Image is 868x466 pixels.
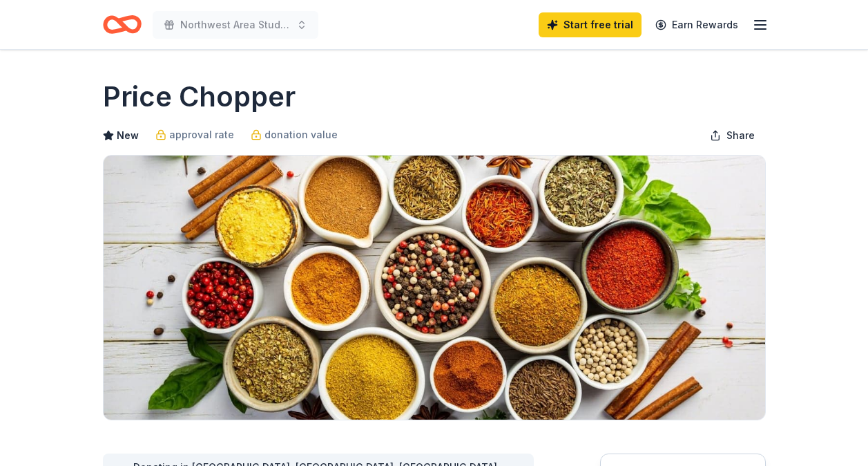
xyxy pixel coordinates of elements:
button: Share [699,122,766,149]
a: Earn Rewards [647,12,746,37]
a: Start free trial [539,12,642,37]
a: approval rate [155,127,234,143]
span: Share [726,127,755,144]
span: approval rate [169,127,234,143]
span: New [117,127,139,144]
a: donation value [251,127,338,143]
a: Home [103,8,142,41]
img: Image for Price Chopper [104,156,765,420]
h1: Price Chopper [103,77,296,116]
span: Northwest Area Study Abroad [PERSON_NAME] [180,17,291,33]
button: Northwest Area Study Abroad [PERSON_NAME] [153,11,318,39]
span: donation value [264,127,338,143]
